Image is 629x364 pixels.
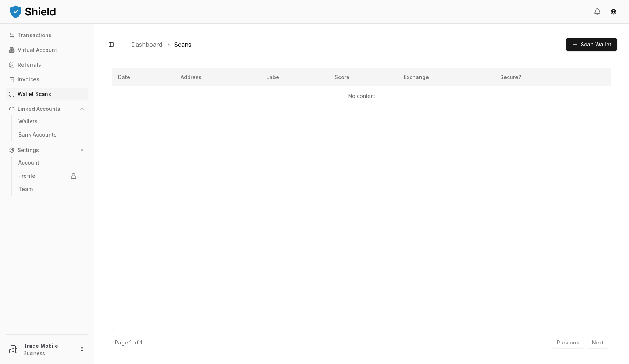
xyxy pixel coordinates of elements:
[15,116,79,127] a: Wallets
[6,59,88,71] a: Referrals
[18,77,39,82] p: Invoices
[18,33,51,38] p: Transactions
[115,340,128,345] p: Page
[9,4,57,19] img: ShieldPay Logo
[6,74,88,85] a: Invoices
[15,170,79,182] a: Profile
[18,119,38,124] p: Wallets
[3,338,91,361] button: Trade MobileBusiness
[112,68,175,86] th: Date
[15,157,79,169] a: Account
[18,160,39,165] p: Account
[6,103,88,115] button: Linked Accounts
[18,173,35,179] p: Profile
[6,144,88,156] button: Settings
[131,40,162,49] a: Dashboard
[18,47,57,53] p: Virtual Account
[18,132,57,137] p: Bank Accounts
[174,40,191,49] a: Scans
[15,129,79,141] a: Bank Accounts
[118,92,605,100] p: No content
[24,342,73,350] p: Trade Mobile
[6,29,88,41] a: Transactions
[329,68,398,86] th: Score
[133,340,139,345] p: of
[6,44,88,56] a: Virtual Account
[6,88,88,100] a: Wallet Scans
[18,106,60,112] p: Linked Accounts
[260,68,329,86] th: Label
[18,187,33,192] p: Team
[566,38,617,51] button: Scan Wallet
[18,148,39,153] p: Settings
[581,41,611,48] span: Scan Wallet
[15,183,79,195] a: Team
[18,62,41,67] p: Referrals
[131,40,560,49] nav: breadcrumb
[18,92,51,97] p: Wallet Scans
[140,340,142,345] p: 1
[24,350,73,357] p: Business
[175,68,260,86] th: Address
[129,340,132,345] p: 1
[494,68,580,86] th: Secure?
[398,68,494,86] th: Exchange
